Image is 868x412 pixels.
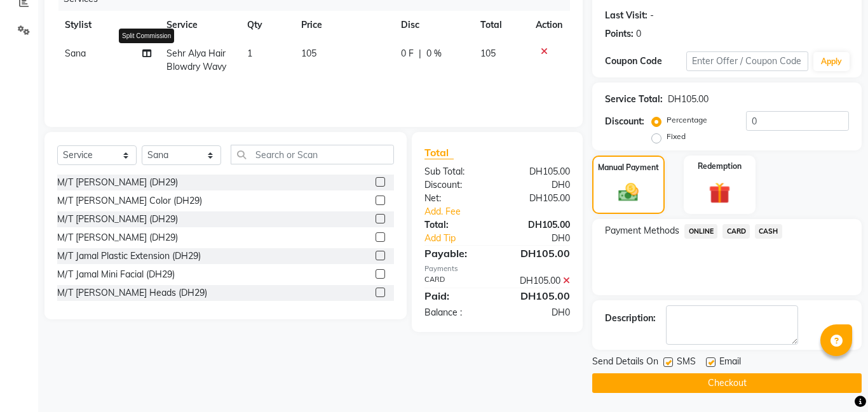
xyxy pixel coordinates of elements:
[415,165,498,178] div: Sub Total:
[605,55,686,68] div: Coupon Code
[813,52,850,71] button: Apply
[498,218,580,232] div: DH105.00
[57,176,178,189] div: M/T [PERSON_NAME] (DH29)
[57,286,207,300] div: M/T [PERSON_NAME] Heads (DH29)
[393,11,472,39] th: Disc
[119,29,174,43] div: Split Commission
[605,224,679,237] span: Payment Methods
[605,9,648,22] div: Last Visit:
[684,224,717,239] span: ONLINE
[612,181,645,204] img: _cash.svg
[667,131,686,142] label: Fixed
[480,48,496,59] span: 105
[677,355,696,371] span: SMS
[650,9,654,22] div: -
[668,93,709,106] div: DH105.00
[419,47,421,60] span: |
[415,288,498,303] div: Paid:
[498,274,580,288] div: DH105.00
[57,231,178,244] div: M/T [PERSON_NAME] (DH29)
[57,213,178,226] div: M/T [PERSON_NAME] (DH29)
[498,246,580,261] div: DH105.00
[598,162,659,173] label: Manual Payment
[702,180,737,206] img: _gift.svg
[498,192,580,205] div: DH105.00
[498,178,580,192] div: DH0
[65,48,86,59] span: Sana
[605,115,644,128] div: Discount:
[166,48,226,72] span: Sehr Alya Hair Blowdry Wavy
[719,355,741,371] span: Email
[498,306,580,319] div: DH0
[498,165,580,178] div: DH105.00
[698,161,742,172] label: Redemption
[528,11,570,39] th: Action
[57,249,201,263] div: M/T Jamal Plastic Extension (DH29)
[755,224,782,239] span: CASH
[511,232,580,245] div: DH0
[415,178,498,192] div: Discount:
[605,93,663,106] div: Service Total:
[57,194,202,208] div: M/T [PERSON_NAME] Color (DH29)
[415,274,498,288] div: CARD
[240,11,294,39] th: Qty
[605,312,656,325] div: Description:
[415,232,511,245] a: Add Tip
[415,306,498,319] div: Balance :
[592,355,658,371] span: Send Details On
[636,27,641,41] div: 0
[498,288,580,303] div: DH105.00
[605,27,634,41] div: Points:
[231,145,394,164] input: Search or Scan
[294,11,394,39] th: Price
[247,48,252,59] span: 1
[57,268,175,281] div: M/T Jamal Mini Facial (DH29)
[473,11,529,39] th: Total
[415,218,498,232] div: Total:
[667,114,707,126] label: Percentage
[401,47,414,60] span: 0 F
[426,47,442,60] span: 0 %
[57,11,159,39] th: Stylist
[159,11,240,39] th: Service
[686,51,808,71] input: Enter Offer / Coupon Code
[424,263,570,274] div: Payments
[722,224,750,239] span: CARD
[592,373,862,393] button: Checkout
[301,48,316,59] span: 105
[424,146,454,159] span: Total
[415,205,580,218] a: Add. Fee
[415,192,498,205] div: Net:
[415,246,498,261] div: Payable:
